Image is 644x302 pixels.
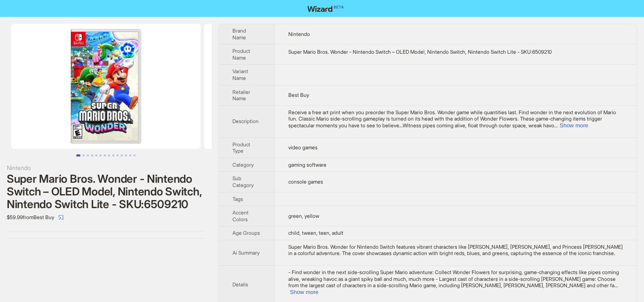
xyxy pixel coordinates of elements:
span: Variant Name [232,68,248,81]
div: Super Mario Bros. Wonder for Nintendo Switch features vibrant characters like Mario, Luigi, and P... [288,244,623,257]
button: Go to slide 8 [108,154,110,156]
span: Sub Category [232,175,254,188]
span: child, tween, teen, adult [288,230,343,236]
button: Go to slide 4 [91,154,93,156]
button: Go to slide 13 [129,154,131,156]
span: Product Type [232,141,250,154]
span: Accent Colors [232,209,249,222]
button: Go to slide 3 [87,154,89,156]
button: Go to slide 11 [121,154,123,156]
div: Super Mario Bros. Wonder - Nintendo Switch – OLED Model, Nintendo Switch, Nintendo Switch Lite - ... [288,49,623,55]
button: Go to slide 9 [112,154,114,156]
div: Super Mario Bros. Wonder - Nintendo Switch – OLED Model, Nintendo Switch, Nintendo Switch Lite - ... [7,173,205,211]
div: Nintendo [7,163,205,173]
button: Go to slide 2 [83,154,85,156]
button: Go to slide 5 [95,154,97,156]
button: Go to slide 12 [125,154,127,156]
span: Receive a free art print when you preorder the Super Mario Bros. Wonder game while quantities las... [288,109,616,129]
button: Go to slide 6 [100,154,102,156]
span: Brand Name [232,27,246,41]
div: - Find wonder in the next side-scrolling Super Mario adventure: Collect Wonder Flowers for surpri... [288,269,623,295]
span: Details [232,281,248,288]
span: ... [614,282,618,288]
span: video games [288,144,318,151]
span: Category [232,162,254,168]
button: Expand [560,122,588,129]
button: Go to slide 1 [76,154,80,156]
span: gaming software [288,162,326,168]
span: console games [288,178,323,185]
span: Best Buy [288,92,309,98]
button: Go to slide 10 [116,154,119,156]
img: Super Mario Bros. Wonder - Nintendo Switch – OLED Model, Nintendo Switch, Nintendo Switch Lite - ... [204,24,394,149]
button: Expand [290,289,318,295]
span: select [58,215,64,220]
span: Product Name [232,48,250,61]
span: Nintendo [288,31,310,37]
span: - Find wonder in the next side-scrolling Super Mario adventure: Collect Wonder Flowers for surpri... [288,269,619,288]
span: green, yellow [288,213,319,219]
button: Go to slide 7 [104,154,106,156]
div: Receive a free art print when you preorder the Super Mario Bros. Wonder game while quantities las... [288,109,623,129]
span: Description [232,118,259,124]
img: Super Mario Bros. Wonder - Nintendo Switch – OLED Model, Nintendo Switch, Nintendo Switch Lite - ... [11,24,201,149]
span: Tags [232,196,243,202]
div: $59.99 from Best Buy [7,211,205,224]
button: Go to slide 14 [133,154,135,156]
span: Retailer Name [232,89,250,102]
span: Age Groups [232,230,260,236]
span: ... [554,122,558,129]
span: Ai Summary [232,250,260,256]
